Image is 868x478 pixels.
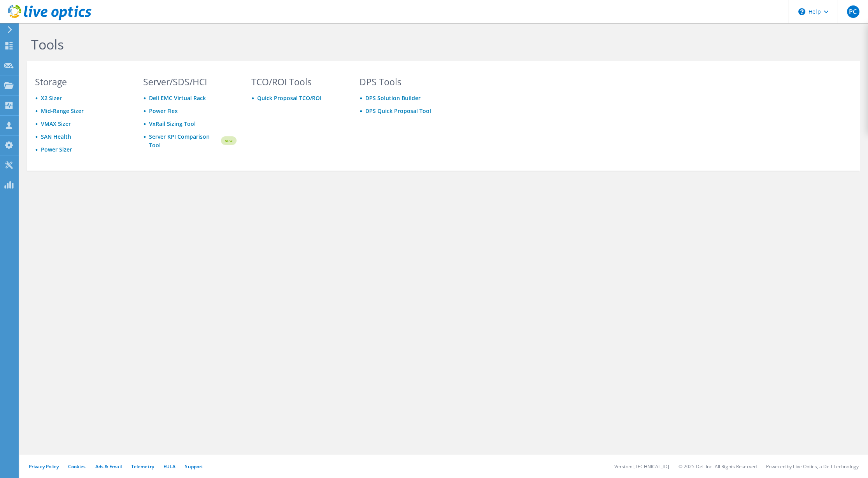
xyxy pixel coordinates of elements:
a: X2 Sizer [41,94,62,102]
h3: Storage [35,78,128,86]
a: Telemetry [131,463,154,470]
a: Mid-Range Sizer [41,107,84,115]
a: Quick Proposal TCO/ROI [257,94,321,102]
a: Power Flex [149,107,178,115]
a: SAN Health [41,133,71,140]
h1: Tools [31,36,556,53]
li: Version: [TECHNICAL_ID] [614,463,669,470]
a: VMAX Sizer [41,120,71,127]
a: Ads & Email [95,463,122,470]
svg: \n [798,8,805,15]
a: Server KPI Comparison Tool [149,132,220,150]
h3: DPS Tools [359,78,453,86]
a: DPS Solution Builder [365,94,421,102]
li: © 2025 Dell Inc. All Rights Reserved [679,463,757,470]
h3: Server/SDS/HCI [143,78,237,86]
a: Power Sizer [41,146,72,153]
a: EULA [163,463,175,470]
a: DPS Quick Proposal Tool [365,107,431,115]
a: Privacy Policy [29,463,59,470]
a: Dell EMC Virtual Rack [149,94,206,102]
h3: TCO/ROI Tools [251,78,345,86]
a: Cookies [68,463,86,470]
a: VxRail Sizing Tool [149,120,196,127]
a: Support [185,463,203,470]
img: new-badge.svg [220,132,237,150]
span: PC [847,5,859,18]
li: Powered by Live Optics, a Dell Technology [766,463,859,470]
